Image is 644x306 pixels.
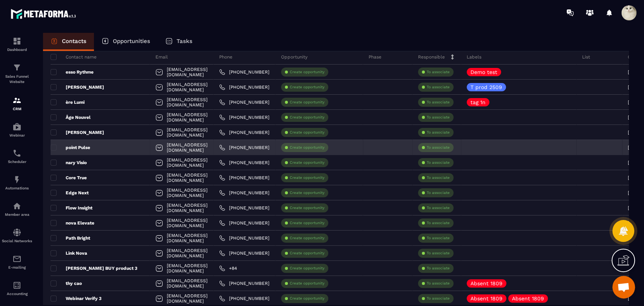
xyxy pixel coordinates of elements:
p: Webinar [2,133,32,137]
a: [PHONE_NUMBER] [219,205,269,211]
p: To associate [427,130,450,135]
p: Create opportunity [290,69,324,75]
img: formation [12,63,22,72]
p: To associate [427,251,450,256]
div: Mở cuộc trò chuyện [612,276,635,298]
p: Create opportunity [290,205,324,211]
p: Email [155,54,168,60]
p: Phase [369,54,381,60]
p: To associate [427,281,450,286]
p: CRM [2,107,32,111]
p: To associate [427,175,450,180]
p: To associate [427,100,450,105]
p: To associate [427,69,450,75]
p: [PERSON_NAME] [51,129,104,135]
img: formation [12,96,22,105]
a: automationsautomationsMember area [2,196,32,222]
p: Create opportunity [290,115,324,120]
p: List [582,54,590,60]
a: [PHONE_NUMBER] [219,280,269,286]
a: automationsautomationsWebinar [2,117,32,143]
p: Social Networks [2,239,32,243]
p: Create opportunity [290,130,324,135]
p: Accounting [2,292,32,296]
p: To associate [427,145,450,150]
img: automations [12,175,22,184]
img: social-network [12,228,22,237]
p: Flow Insight [51,205,92,211]
a: [PHONE_NUMBER] [219,160,269,166]
a: [PHONE_NUMBER] [219,235,269,241]
p: Create opportunity [290,281,324,286]
p: Edge Next [51,190,89,196]
p: Webinar Verify 3 [51,295,101,301]
p: Create opportunity [290,175,324,180]
a: [PHONE_NUMBER] [219,250,269,256]
a: [PHONE_NUMBER] [219,129,269,135]
p: ère Lumi [51,99,85,105]
p: Path Bright [51,235,90,241]
p: Sales Funnel Website [2,74,32,85]
p: Opportunity [281,54,307,60]
p: nary Visio [51,160,87,166]
p: [PERSON_NAME] [51,84,104,90]
a: formationformationDashboard [2,31,32,57]
p: Create opportunity [290,85,324,90]
a: formationformationSales Funnel Website [2,57,32,90]
a: Opportunities [94,33,158,51]
a: [PHONE_NUMBER] [219,190,269,196]
img: logo [11,7,78,21]
a: [PHONE_NUMBER] [219,295,269,301]
a: [PHONE_NUMBER] [219,84,269,90]
p: Âge Nouvel [51,114,91,120]
p: Contact name [51,54,97,60]
p: Create opportunity [290,190,324,195]
p: Create opportunity [290,160,324,165]
p: Phone [219,54,232,60]
p: Demo test [470,69,497,75]
p: To associate [427,190,450,195]
a: social-networksocial-networkSocial Networks [2,222,32,249]
p: Dashboard [2,48,32,52]
a: [PHONE_NUMBER] [219,175,269,181]
a: Contacts [43,33,94,51]
p: Absent 1809 [470,281,503,286]
p: Core True [51,175,87,181]
p: Create opportunity [290,235,324,241]
p: Create opportunity [290,296,324,301]
p: Create opportunity [290,100,324,105]
a: formationformationCRM [2,90,32,117]
a: schedulerschedulerScheduler [2,143,32,169]
img: formation [12,37,22,46]
p: To associate [427,115,450,120]
p: T prod 2509 [470,85,502,90]
a: [PHONE_NUMBER] [219,145,269,151]
a: automationsautomationsAutomations [2,169,32,196]
p: esso Rythme [51,69,94,75]
p: nova Elevate [51,220,94,226]
a: Tasks [158,33,200,51]
p: To associate [427,85,450,90]
p: [PERSON_NAME] BUY product 3 [51,265,137,271]
p: Scheduler [2,160,32,164]
p: Automations [2,186,32,190]
p: E-mailing [2,265,32,269]
p: Responsible [418,54,445,60]
img: scheduler [12,149,22,158]
p: thy cao [51,280,82,286]
p: To associate [427,220,450,226]
a: emailemailE-mailing [2,249,32,275]
p: Link Nova [51,250,87,256]
p: tag 1n [470,100,486,105]
a: [PHONE_NUMBER] [219,69,269,75]
p: To associate [427,205,450,211]
p: Member area [2,212,32,217]
p: Create opportunity [290,266,324,271]
a: [PHONE_NUMBER] [219,99,269,105]
p: To associate [427,296,450,301]
p: To associate [427,235,450,241]
p: Create opportunity [290,145,324,150]
p: Absent 1809 [470,296,503,301]
img: email [12,254,22,263]
img: accountant [12,281,22,290]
